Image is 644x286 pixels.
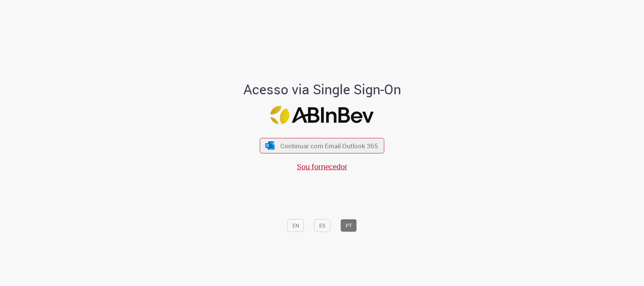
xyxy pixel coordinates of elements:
span: Continuar com Email Outlook 365 [280,141,378,150]
img: ícone Azure/Microsoft 360 [264,141,275,149]
button: ícone Azure/Microsoft 360 Continuar com Email Outlook 365 [260,138,384,154]
a: Sou fornecedor [297,161,347,172]
button: PT [341,219,357,232]
img: Logo ABInBev [271,106,374,124]
button: EN [287,219,304,232]
h1: Acesso via Single Sign-On [217,82,427,97]
button: ES [314,219,330,232]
